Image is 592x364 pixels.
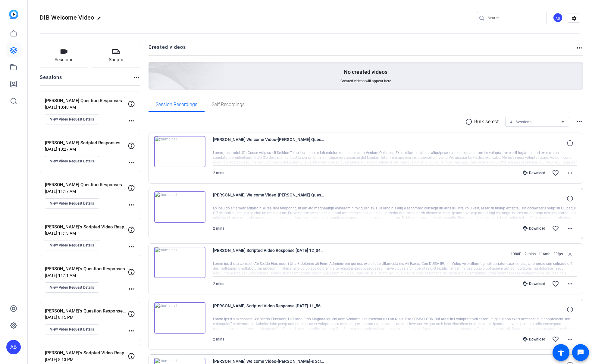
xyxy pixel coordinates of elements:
div: Download [520,226,548,231]
mat-icon: more_horiz [566,225,574,232]
mat-icon: more_horiz [576,44,583,52]
button: Scripts [92,44,140,68]
mat-icon: message [577,349,584,356]
img: blue-gradient.svg [9,10,18,19]
mat-icon: edit [97,16,104,23]
h2: Created videos [149,44,576,55]
p: [DATE] 11:17 AM [45,189,128,194]
img: thumb-nail [154,191,205,223]
mat-icon: more_horiz [576,118,583,125]
img: thumb-nail [154,302,205,334]
span: All Sessions [510,120,531,124]
span: [PERSON_NAME] Welcome Video-[PERSON_NAME] Question Responses-1757992222832-webcam [213,136,324,150]
span: Session Recordings [156,102,197,107]
button: View Video Request Details [45,282,99,293]
div: Download [520,337,548,342]
span: View Video Request Details [50,159,94,164]
mat-icon: more_horiz [128,117,135,124]
img: thumb-nail [154,247,205,278]
span: 30fps [553,252,563,256]
p: No created videos [344,68,387,76]
button: View Video Request Details [45,198,99,209]
div: AB [6,340,21,354]
p: [PERSON_NAME]'s Scripted Video Response [45,350,128,356]
div: Download [520,281,548,286]
mat-icon: accessibility [557,349,565,356]
span: [PERSON_NAME] Scripted Video Response [DATE] 11_56_18 [213,302,324,317]
span: View Video Request Details [50,327,94,332]
div: AB [553,13,563,23]
button: View Video Request Details [45,114,99,124]
span: [PERSON_NAME] Scripted Video Response [DATE] 12_04_37 [213,247,324,261]
p: Bulk select [474,118,499,125]
p: [PERSON_NAME] Scripted Responses [45,140,128,146]
p: [PERSON_NAME]'s Scripted Video Response [45,224,128,231]
span: Self Recordings [212,102,245,107]
h2: Sessions [40,74,62,85]
span: View Video Request Details [50,117,94,122]
span: View Video Request Details [50,243,94,248]
input: Search [488,14,542,22]
mat-icon: close [566,250,574,258]
mat-icon: favorite_border [552,169,559,177]
span: 2 mins [213,282,224,286]
span: 116mb [539,252,550,256]
p: [DATE] 11:13 AM [45,231,128,236]
p: [PERSON_NAME]'s Question Responses [45,265,128,272]
mat-icon: favorite_border [552,280,559,287]
span: 2 mins [525,252,536,256]
mat-icon: favorite_border [552,336,559,343]
mat-icon: settings [568,14,580,23]
img: Creted videos background [81,2,225,133]
mat-icon: favorite_border [552,225,559,232]
span: 2 mins [213,337,224,341]
span: [PERSON_NAME] Welcome Video-[PERSON_NAME] Question Responses-1757991765741-webcam [213,191,324,206]
span: 2 mins [213,171,224,175]
p: [PERSON_NAME]'s Question Responses Recordings [45,308,128,315]
mat-icon: more_horiz [128,285,135,293]
button: View Video Request Details [45,324,99,334]
ngx-avatar: Andrew Burklund [553,13,563,23]
span: View Video Request Details [50,201,94,206]
span: Created videos will appear here [340,79,391,83]
button: View Video Request Details [45,156,99,166]
p: [PERSON_NAME] Question Responses [45,181,128,188]
mat-icon: more_horiz [128,243,135,250]
p: [PERSON_NAME] Question Responses [45,97,128,104]
mat-icon: more_horiz [128,327,135,334]
button: Sessions [40,44,88,68]
mat-icon: more_horiz [133,74,140,81]
p: [DATE] 8:13 PM [45,357,128,362]
mat-icon: more_horiz [128,159,135,166]
mat-icon: more_horiz [566,336,574,343]
span: Scripts [109,56,123,63]
mat-icon: more_horiz [566,280,574,287]
p: [DATE] 8:15 PM [45,315,128,320]
mat-icon: more_horiz [128,201,135,209]
p: [DATE] 10:27 AM [45,147,128,152]
mat-icon: more_horiz [566,169,574,177]
button: View Video Request Details [45,240,99,250]
span: View Video Request Details [50,285,94,290]
img: thumb-nail [154,136,205,167]
span: Sessions [55,56,74,63]
span: DIB Welcome Video [40,14,94,21]
div: Download [520,171,548,175]
span: 1080P [511,252,522,256]
span: 2 mins [213,226,224,231]
mat-icon: radio_button_unchecked [465,118,474,125]
p: [DATE] 10:48 AM [45,105,128,110]
p: [DATE] 11:11 AM [45,273,128,278]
